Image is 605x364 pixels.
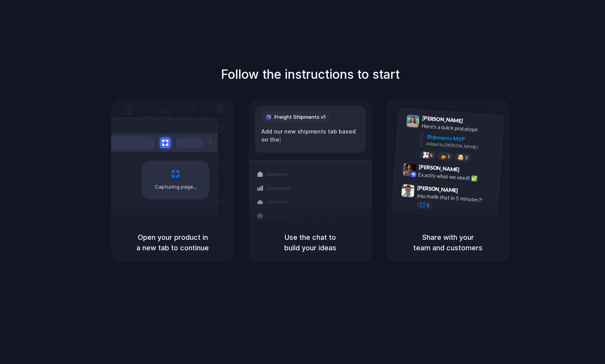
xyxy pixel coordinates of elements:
div: Here's a quick prototype [421,122,499,135]
h5: Use the chat to build your ideas [258,232,362,253]
span: | [279,137,281,143]
div: Exactly what we need! ✅ [418,170,496,184]
div: Add our new shipments tab based on the [261,127,360,144]
span: [PERSON_NAME] [422,114,463,125]
span: [PERSON_NAME] [417,184,458,195]
span: Freight Shipments v1 [275,113,325,121]
span: [PERSON_NAME] [418,163,460,174]
div: Added by [PERSON_NAME] [426,140,498,152]
h5: Share with your team and customers [396,232,500,253]
h5: Open your product in a new tab to continue [121,232,225,253]
span: 3 [465,156,468,160]
span: 8 [430,153,433,158]
h1: Follow the instructions to start [221,65,400,84]
span: 1 [427,203,429,208]
div: 🤯 [458,154,464,160]
div: you made that in 5 minutes?! [416,191,494,205]
span: 9:42 AM [462,166,478,175]
span: 5 [448,154,450,159]
div: Shipments MVP [427,133,498,146]
span: 9:47 AM [460,187,476,196]
span: 9:41 AM [465,118,481,127]
span: Capturing page [155,183,198,191]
